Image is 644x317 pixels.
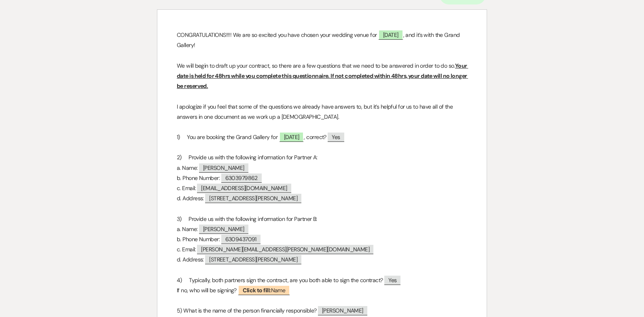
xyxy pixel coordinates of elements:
span: [EMAIL_ADDRESS][DOMAIN_NAME] [197,184,291,193]
p: b. Phone Number: [177,234,467,244]
p: a. Name: [177,163,467,173]
span: Name [238,285,290,295]
span: [PERSON_NAME] [199,225,248,234]
span: Yes [384,276,400,285]
span: [PERSON_NAME] [199,163,248,173]
span: [PERSON_NAME][EMAIL_ADDRESS][PERSON_NAME][DOMAIN_NAME] [197,245,373,254]
span: [DATE] [378,30,403,40]
span: 6303979862 [221,173,262,183]
p: 5) What is the name of the person financially responsible? [177,306,467,316]
span: 6309437091 [221,235,261,244]
p: 3) Provide us with the following information for Partner B: [177,214,467,224]
p: If no, who will be signing? [177,285,467,296]
u: Your date is held for 48hrs while you complete this questionnaire. If not completed within 48hrs,... [177,62,468,90]
p: d. Address: [177,193,467,203]
p: c. Email: [177,244,467,255]
span: [STREET_ADDRESS][PERSON_NAME] [205,194,301,203]
p: 2) Provide us with the following information for Partner A: [177,152,467,163]
span: Yes [328,133,344,142]
p: We will begin to draft up your contract, so there are a few questions that we need to be answered... [177,61,467,92]
span: [DATE] [279,132,304,142]
p: I apologize if you feel that some of the questions we already have answers to, but it’s helpful f... [177,102,467,122]
p: c. Email: [177,183,467,193]
p: 1) You are booking the Grand Gallery for , correct? [177,132,467,142]
span: [PERSON_NAME] [318,306,367,315]
span: [STREET_ADDRESS][PERSON_NAME] [205,255,301,264]
b: Click to fill: [243,287,271,294]
p: d. Address: [177,255,467,265]
p: b. Phone Number: [177,173,467,183]
p: CONGRATULATIONS!!!! We are so excited you have chosen your wedding venue for , and it’s with the ... [177,30,467,50]
p: 4) Typically, both partners sign the contract, are you both able to sign the contract? [177,275,467,285]
p: a. Name: [177,224,467,234]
